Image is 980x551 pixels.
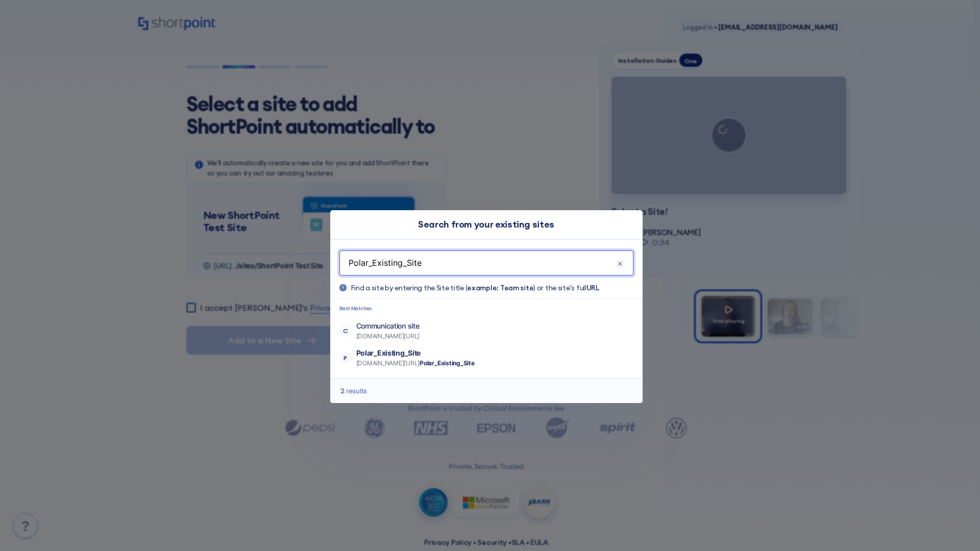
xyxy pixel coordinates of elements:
[356,321,420,331] p: Communication site
[348,257,615,269] input: Find a site
[467,283,533,292] b: example: Team site
[586,283,600,292] b: URL
[339,352,352,364] span: P
[356,348,475,368] div: https://gridmode10shortpoint.sharepoint.com/sites/Polar_Existing_Site
[420,358,474,368] b: Polar_Existing_Site
[356,358,475,368] span: [DOMAIN_NAME][URL]
[356,331,420,341] span: [DOMAIN_NAME][URL]
[356,321,420,341] div: https://gridmode10shortpoint.sharepoint.com/
[331,305,642,312] p: Best Matches
[351,283,600,292] span: Find a site by entering the Site title ( ) or the site's full
[331,318,642,345] button: CCommunication site [DOMAIN_NAME][URL]
[340,387,345,395] span: 2
[331,345,642,372] button: PPolar_Existing_Site [DOMAIN_NAME][URL]Polar_Existing_Site
[356,348,421,357] b: Polar_Existing_Site
[346,387,367,395] span: results
[330,210,643,239] div: Search from your existing sites
[339,325,352,337] span: C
